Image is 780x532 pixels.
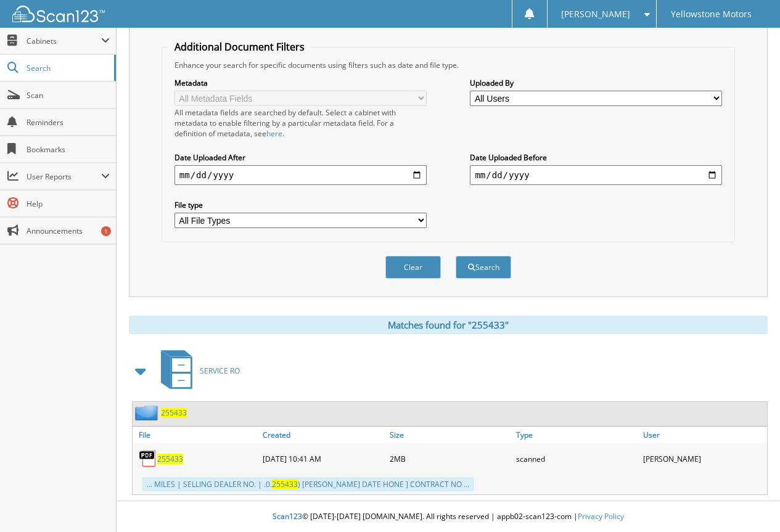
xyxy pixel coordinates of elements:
[470,78,722,88] label: Uploaded By
[27,226,110,236] span: Announcements
[640,446,767,471] div: [PERSON_NAME]
[266,128,282,139] a: here
[387,446,514,471] div: 2MB
[470,152,722,163] label: Date Uploaded Before
[174,200,427,210] label: File type
[387,427,514,443] a: Size
[272,479,298,489] span: 255433
[101,226,111,236] div: 1
[157,454,183,464] a: 255433
[154,346,240,395] a: SERVICE RO
[168,40,311,54] legend: Additional Document Filters
[27,63,108,73] span: Search
[135,405,161,420] img: folder2.png
[27,198,110,209] span: Help
[117,502,780,532] div: © [DATE]-[DATE] [DOMAIN_NAME]. All rights reserved | appb02-scan123-com |
[640,427,767,443] a: User
[142,477,474,491] div: ... MILES | SELLING DEALER NO. | .0. ) [PERSON_NAME] DATE HONE ] CONTRACT NO ...
[513,427,640,443] a: Type
[139,449,157,468] img: PDF.png
[174,107,427,139] div: All metadata fields are searched by default. Select a cabinet with metadata to enable filtering b...
[168,60,728,70] div: Enhance your search for specific documents using filters such as date and file type.
[174,78,427,88] label: Metadata
[513,446,640,471] div: scanned
[27,90,110,100] span: Scan
[27,144,110,155] span: Bookmarks
[27,36,101,46] span: Cabinets
[260,446,387,471] div: [DATE] 10:41 AM
[12,6,105,22] img: scan123-logo-white.svg
[27,117,110,128] span: Reminders
[133,427,260,443] a: File
[129,316,768,334] div: Matches found for "255433"
[27,171,101,182] span: User Reports
[456,256,511,279] button: Search
[260,427,387,443] a: Created
[561,10,630,18] span: [PERSON_NAME]
[385,256,441,279] button: Clear
[671,10,752,18] span: Yellowstone Motors
[470,165,722,185] input: end
[273,511,302,522] span: Scan123
[161,407,187,418] a: 255433
[174,152,427,163] label: Date Uploaded After
[578,511,624,522] a: Privacy Policy
[174,165,427,185] input: start
[200,366,240,376] span: SERVICE RO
